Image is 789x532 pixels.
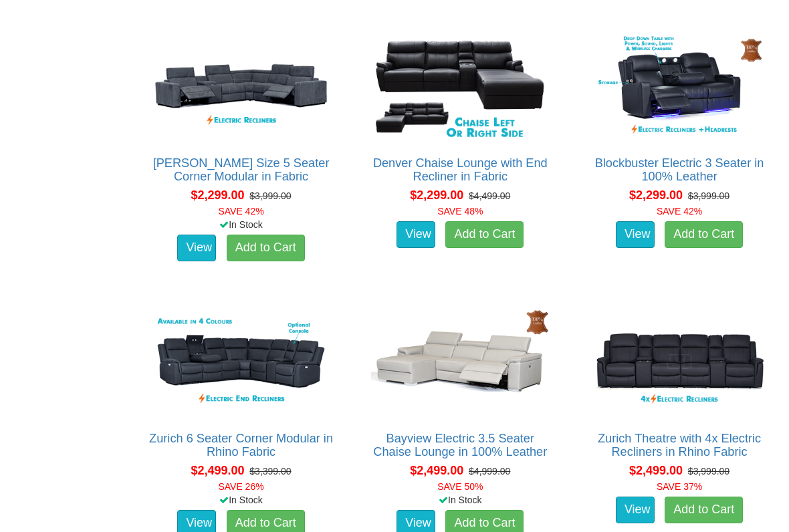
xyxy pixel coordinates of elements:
font: SAVE 42% [657,206,702,217]
a: Add to Cart [445,221,524,248]
del: $3,999.00 [688,466,729,477]
img: Denver Chaise Lounge with End Recliner in Fabric [368,30,552,143]
a: Add to Cart [227,235,305,261]
a: Blockbuster Electric 3 Seater in 100% Leather [595,156,764,183]
span: $2,299.00 [191,188,244,202]
a: View [397,221,435,248]
del: $4,999.00 [469,466,510,477]
del: $3,399.00 [249,466,291,477]
a: Bayview Electric 3.5 Seater Chaise Lounge in 100% Leather [373,432,547,458]
img: Zurich Theatre with 4x Electric Recliners in Rhino Fabric [587,305,772,418]
font: SAVE 50% [437,481,483,492]
a: View [616,497,655,523]
span: $2,499.00 [191,464,244,477]
a: View [177,235,216,261]
a: Zurich Theatre with 4x Electric Recliners in Rhino Fabric [598,432,761,458]
del: $3,999.00 [688,190,729,201]
img: Zurich 6 Seater Corner Modular in Rhino Fabric [149,305,334,418]
a: [PERSON_NAME] Size 5 Seater Corner Modular in Fabric [153,156,330,183]
del: $3,999.00 [249,190,291,201]
span: $2,499.00 [410,464,463,477]
a: Denver Chaise Lounge with End Recliner in Fabric [373,156,548,183]
span: $2,299.00 [410,188,463,202]
img: Marlow King Size 5 Seater Corner Modular in Fabric [149,30,334,143]
a: View [616,221,655,248]
font: SAVE 26% [218,481,263,492]
a: Add to Cart [665,221,743,248]
a: Zurich 6 Seater Corner Modular in Rhino Fabric [149,432,333,458]
div: In Stock [139,493,344,507]
img: Blockbuster Electric 3 Seater in 100% Leather [587,30,772,143]
div: In Stock [139,218,344,231]
span: $2,499.00 [629,464,683,477]
a: Add to Cart [665,497,743,523]
font: SAVE 37% [657,481,702,492]
img: Bayview Electric 3.5 Seater Chaise Lounge in 100% Leather [368,305,552,418]
span: $2,299.00 [629,188,683,202]
div: In Stock [358,493,562,507]
font: SAVE 48% [437,206,483,217]
del: $4,499.00 [469,190,510,201]
font: SAVE 42% [218,206,263,217]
